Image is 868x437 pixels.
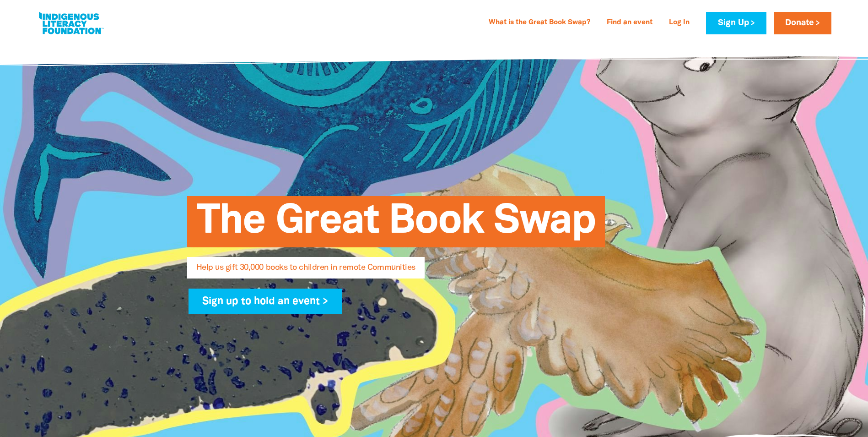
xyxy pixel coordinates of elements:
a: Find an event [601,16,658,30]
span: Help us gift 30,000 books to children in remote Communities [196,264,415,279]
span: The Great Book Swap [196,203,596,247]
a: Sign Up [706,12,766,34]
a: Sign up to hold an event > [189,289,343,314]
a: What is the Great Book Swap? [483,16,596,30]
a: Log In [663,16,695,30]
a: Donate [774,12,831,34]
